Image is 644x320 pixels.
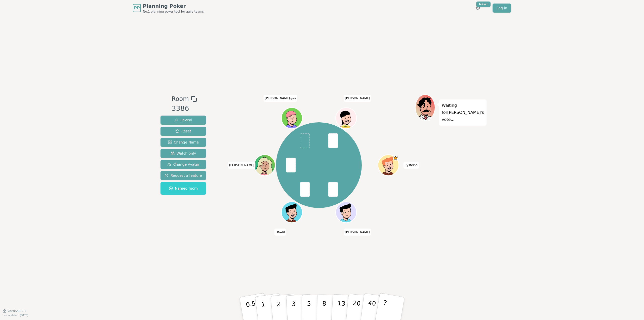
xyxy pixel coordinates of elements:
[171,151,196,156] span: Watch only
[133,3,204,14] a: PPPlanning PokerNo.1 planning poker tool for agile teams
[344,95,371,102] span: Click to change your name
[172,94,189,103] span: Room
[174,118,192,123] span: Reveal
[274,228,286,235] span: Click to change your name
[393,155,398,161] span: Eysteinn is the host
[169,186,198,191] span: Named room
[175,129,191,134] span: Reset
[160,160,206,169] button: Change Avatar
[168,140,199,145] span: Change Name
[493,4,511,13] a: Log in
[442,102,484,123] p: Waiting for [PERSON_NAME] 's vote...
[476,2,491,7] div: New!
[160,138,206,147] button: Change Name
[143,10,204,14] span: No.1 planning poker tool for agile teams
[3,314,28,317] span: Last updated: [DATE]
[160,149,206,158] button: Watch only
[344,228,371,235] span: Click to change your name
[282,108,302,128] button: Click to change your avatar
[473,4,482,13] button: New!
[160,182,206,195] button: Named room
[3,309,26,313] button: Version0.9.2
[404,162,419,169] span: Click to change your name
[160,171,206,180] button: Request a feature
[8,309,26,313] span: Version 0.9.2
[134,5,140,11] span: PP
[290,97,296,100] span: (you)
[165,173,202,178] span: Request a feature
[160,116,206,125] button: Reveal
[264,95,297,102] span: Click to change your name
[160,127,206,136] button: Reset
[143,3,204,10] span: Planning Poker
[172,103,197,114] div: 3386
[167,162,199,167] span: Change Avatar
[228,162,256,169] span: Click to change your name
